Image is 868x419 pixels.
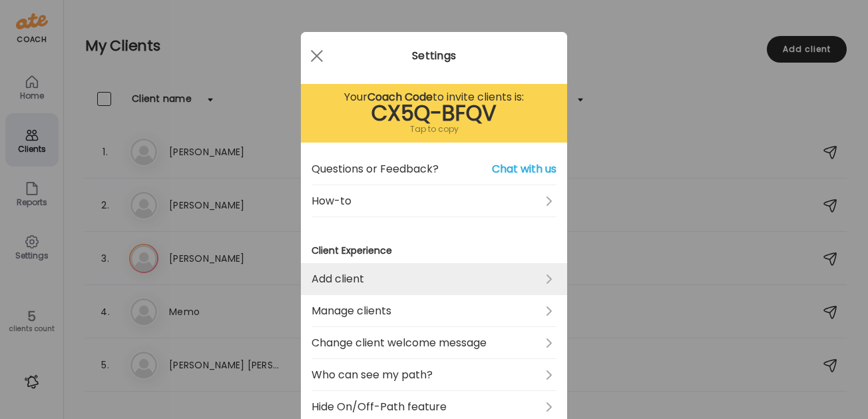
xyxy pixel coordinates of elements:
[367,89,433,105] b: Coach Code
[312,295,556,327] a: Manage clients
[312,105,556,121] div: CX5Q-BFQV
[301,48,567,64] div: Settings
[312,121,556,137] div: Tap to copy
[312,327,556,359] a: Change client welcome message
[312,153,556,185] a: Questions or Feedback?Chat with us
[312,185,556,217] a: How-to
[312,244,556,258] h3: Client Experience
[312,89,556,105] div: Your to invite clients is:
[312,263,556,295] a: Add client
[312,359,556,391] a: Who can see my path?
[492,161,556,177] span: Chat with us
